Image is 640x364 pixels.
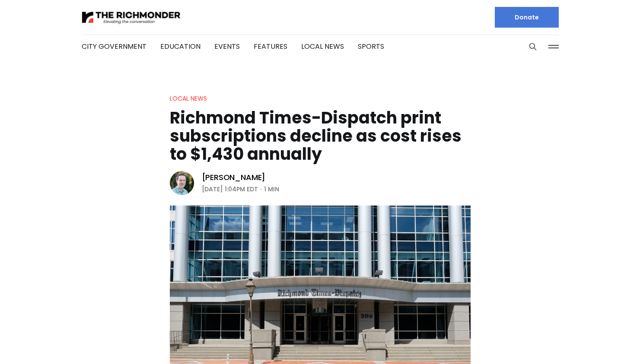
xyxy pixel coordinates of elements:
[214,41,240,51] a: Events
[170,109,471,163] h1: Richmond Times-Dispatch print subscriptions decline as cost rises to $1,430 annually
[495,7,559,28] a: Donate
[202,172,266,183] a: [PERSON_NAME]
[170,171,194,195] img: Michael Phillips
[264,184,279,194] span: 1 min
[301,41,344,51] a: Local News
[567,322,640,364] iframe: portal-trigger
[358,41,384,51] a: Sports
[160,41,201,51] a: Education
[526,40,539,53] button: Search this site
[254,41,287,51] a: Features
[82,41,146,51] a: City Government
[82,10,181,25] img: The Richmonder
[202,184,258,194] time: [DATE] 1:04PM EDT
[170,94,207,103] a: Local News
